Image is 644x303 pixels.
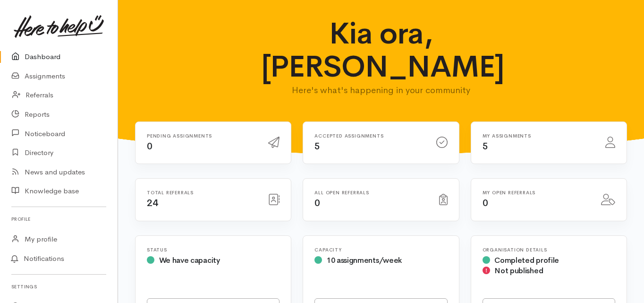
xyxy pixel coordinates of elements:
[483,190,590,195] h6: My open referrals
[314,197,320,209] span: 0
[147,133,257,139] h6: Pending assignments
[483,247,615,252] h6: Organisation Details
[314,140,320,152] span: 5
[327,255,402,265] span: 10 assignments/week
[11,280,106,293] h6: Settings
[261,84,501,97] p: Here's what's happening in your community
[147,197,158,209] span: 24
[483,140,488,152] span: 5
[494,266,543,276] span: Not published
[261,17,501,84] h1: Kia ora, [PERSON_NAME]
[147,247,280,252] h6: Status
[314,247,447,252] h6: Capacity
[314,133,424,139] h6: Accepted assignments
[483,197,488,209] span: 0
[147,190,257,195] h6: Total referrals
[159,255,220,265] span: We have capacity
[494,255,559,265] span: Completed profile
[314,190,427,195] h6: All open referrals
[11,213,106,225] h6: Profile
[483,133,594,139] h6: My assignments
[147,140,153,152] span: 0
